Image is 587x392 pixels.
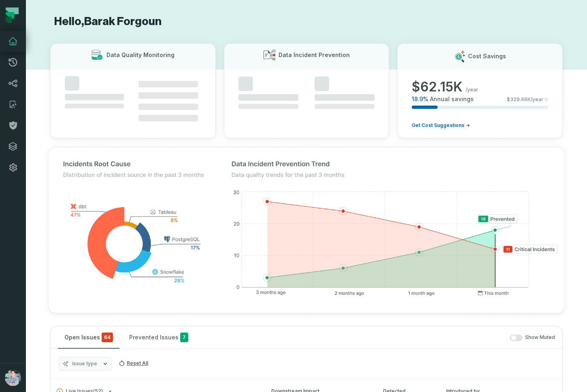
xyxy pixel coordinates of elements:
div: Show Muted [198,334,555,341]
img: Top graphs 1 [34,133,579,328]
button: Open Issues [58,326,119,348]
h3: Data Incident Prevention [279,51,350,59]
span: 18.9 % [412,95,428,103]
a: Get Cost Suggestions [412,122,470,129]
span: /year [466,87,478,93]
h1: Hello, Barak Forgoun [50,15,563,29]
button: Issue type [59,357,112,371]
span: $ 329.66K /year [507,96,543,103]
span: Annual savings [430,95,474,103]
img: avatar of Alon Nafta [5,370,21,386]
span: $ 62.15K [412,79,462,95]
span: Issue type [72,360,97,367]
button: Reset All [115,357,151,370]
h3: Cost Savings [468,52,506,60]
button: Prevented Issues [123,326,195,348]
button: Data Quality Monitoring [50,43,216,138]
button: Data Incident Prevention [224,43,389,138]
span: Get Cost Suggestions [412,122,464,129]
span: 7 [180,333,188,342]
button: Cost Savings$62.15K/year18.9%Annual savings$329.66K/yearGet Cost Suggestions [397,43,563,138]
h3: Data Quality Monitoring [106,51,174,59]
span: critical issues and errors combined [102,333,113,342]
